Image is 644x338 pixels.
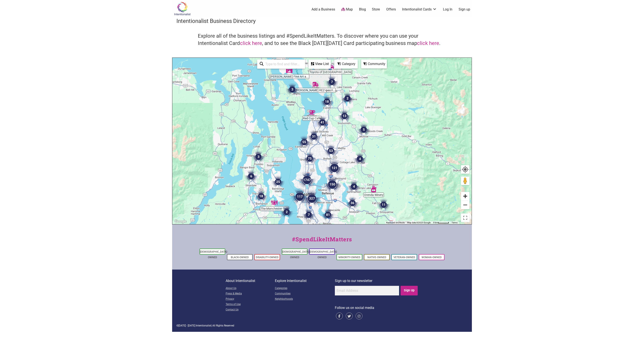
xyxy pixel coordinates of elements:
[286,68,292,74] div: Matzke Fine Art and Design
[386,221,405,224] button: Keyboard shortcuts
[173,219,188,224] a: Open this area in Google Maps (opens a new window)
[307,130,320,143] div: 31
[176,324,468,328] div: © | All Rights Reserved
[226,278,275,284] p: About Intentionalist
[303,190,321,207] div: 327
[298,171,316,188] div: 1747
[256,256,279,259] a: Disability-Owned
[303,152,316,165] div: 75
[372,7,380,12] a: Store
[226,291,275,296] a: Press & Media
[402,7,437,12] a: Intentionalist Cards
[362,60,386,68] div: Community
[178,324,195,327] span: [DATE] - [DATE]
[196,324,211,327] span: Intentionalist
[275,296,335,302] a: Neighborhoods
[394,256,415,259] a: Veteran-Owned
[172,235,472,248] div: #SpendLikeItMatters
[309,60,330,68] div: View List
[461,213,470,222] button: Toggle fullscreen view
[252,150,265,163] div: 3
[312,81,319,88] div: Ryan's REZ-ipes Food Truck
[461,165,470,174] button: Your Location
[461,176,470,185] button: Drag Pegman onto the map to open Street View
[422,256,442,259] a: Woman-Owned
[286,83,299,96] div: 3
[401,286,418,295] input: Sign Up
[341,92,354,105] div: 2
[417,40,439,46] a: click here
[341,7,353,12] a: Map
[324,176,341,193] div: 150
[321,95,333,108] div: 18
[280,206,293,218] div: 2
[335,278,419,284] p: Sign up to our newsletter
[172,2,192,16] img: Intentionalist
[353,153,366,165] div: 4
[452,221,458,224] a: Terms
[361,59,387,68] div: Filter by Community
[257,59,305,69] div: Type to search and filter
[226,286,275,291] a: About Us
[282,250,310,259] a: [DEMOGRAPHIC_DATA]-Owned
[346,197,359,209] div: 36
[386,7,396,12] a: Offers
[407,221,431,224] span: Map data ©2025 Google
[245,170,258,183] div: 6
[272,175,285,188] div: 25
[334,59,358,68] div: Filter by category
[231,256,249,259] a: Black-Owned
[255,190,268,203] div: 18
[335,286,399,295] input: Email Address
[335,60,357,68] div: Category
[325,76,338,88] div: 7
[338,256,360,259] a: Minority-Owned
[226,296,275,302] a: Privacy
[461,201,470,209] button: Zoom out
[443,7,452,12] a: Log In
[316,116,329,129] div: 41
[226,302,275,307] a: Terms of Use
[173,219,188,224] img: Google
[200,250,228,259] a: [DEMOGRAPHIC_DATA]-Owned
[275,278,335,284] p: Explore Intentionalist
[226,307,275,313] a: Contact Us
[325,144,337,157] div: 53
[312,7,335,12] a: Add a Business
[240,40,262,46] a: click here
[302,208,315,221] div: 7
[198,33,446,47] h4: Explore all of the business listings and #SpendLikeItMatters. To discover where you can use your ...
[264,60,303,68] input: Type to find and filter...
[309,109,315,116] div: Red Cup Cafe
[310,250,337,259] a: [DEMOGRAPHIC_DATA]-Owned
[357,123,370,136] div: 5
[461,192,470,200] button: Zoom in
[275,291,335,296] a: Communities
[275,286,335,291] a: Categories
[298,136,311,148] div: 55
[309,59,331,69] div: See a list of the visible businesses
[271,200,277,206] div: The Manchester Grill
[377,198,390,211] div: 11
[370,186,377,192] div: Orenda Winery
[338,110,351,122] div: 13
[322,208,334,221] div: 81
[367,256,386,259] a: Native-Owned
[176,17,468,25] h3: Intentionalist Business Directory
[459,7,470,12] a: Sign up
[432,221,450,224] button: Map Scale: 5 km per 48 pixels
[291,188,308,205] div: 117
[335,305,419,311] p: Follow us on social media
[359,7,366,12] a: Blog
[433,221,438,224] span: 5 km
[326,159,343,176] div: 121
[347,180,360,193] div: 4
